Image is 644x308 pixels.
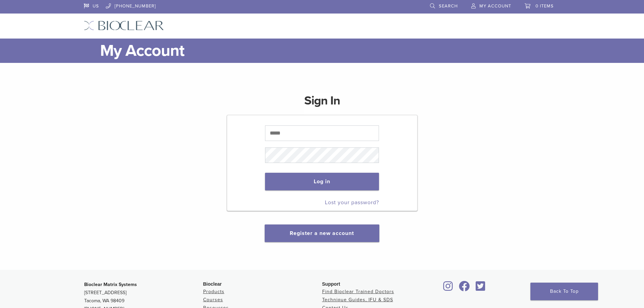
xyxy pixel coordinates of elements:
[325,199,379,206] a: Lost your password?
[265,173,379,190] button: Log in
[457,285,472,292] a: Bioclear
[474,285,488,292] a: Bioclear
[530,283,598,300] a: Back To Top
[203,289,224,294] a: Products
[304,93,340,114] h1: Sign In
[322,289,394,294] a: Find Bioclear Trained Doctors
[203,297,223,303] a: Courses
[479,3,511,9] span: My Account
[265,224,379,242] button: Register a new account
[441,285,455,292] a: Bioclear
[84,282,137,287] strong: Bioclear Matrix Systems
[535,3,554,9] span: 0 items
[439,3,458,9] span: Search
[290,230,354,237] a: Register a new account
[203,281,222,287] span: Bioclear
[322,297,393,303] a: Technique Guides, IFU & SDS
[84,21,164,30] img: Bioclear
[100,39,560,63] h1: My Account
[322,281,340,287] span: Support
